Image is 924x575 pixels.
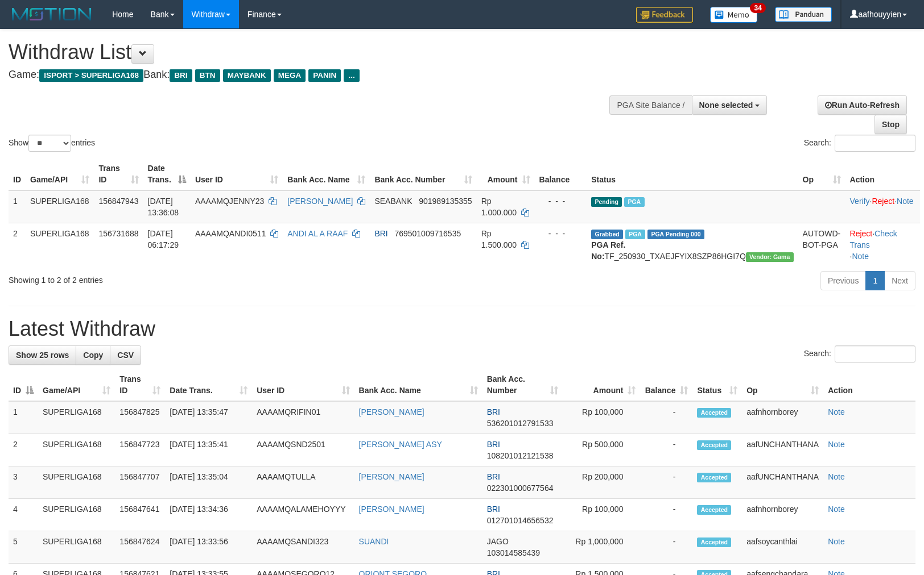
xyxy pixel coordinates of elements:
td: 5 [9,531,38,564]
td: TF_250930_TXAEJFYIX8SZP86HGI7Q [587,223,798,266]
a: Note [897,197,914,206]
td: Rp 200,000 [563,466,641,499]
th: Bank Acc. Number: activate to sort column ascending [370,158,476,190]
td: - [640,401,692,434]
td: 4 [9,499,38,531]
td: - [640,531,692,564]
a: ANDI AL A RAAF [287,229,348,238]
span: Marked by aafsengchandara [624,197,644,207]
span: Accepted [697,537,731,547]
a: Note [828,472,845,481]
td: 1 [9,401,38,434]
td: 156847707 [115,466,165,499]
td: [DATE] 13:33:56 [165,531,252,564]
span: MAYBANK [223,69,271,82]
b: PGA Ref. No: [591,240,625,261]
a: Show 25 rows [9,345,76,365]
th: Bank Acc. Number: activate to sort column ascending [482,369,563,401]
span: BRI [487,472,500,481]
th: Trans ID: activate to sort column ascending [115,369,165,401]
span: Accepted [697,505,731,515]
td: [DATE] 13:35:41 [165,434,252,466]
span: JAGO [487,537,509,546]
span: Copy 769501009716535 to clipboard [394,229,461,238]
span: PGA Pending [647,230,704,239]
span: ... [344,69,359,82]
a: Copy [76,345,110,365]
img: MOTION_logo.png [9,6,95,23]
label: Show entries [9,135,95,152]
a: Run Auto-Refresh [818,95,907,115]
a: Note [828,407,845,416]
th: Game/API: activate to sort column ascending [38,369,115,401]
th: Bank Acc. Name: activate to sort column ascending [354,369,482,401]
a: Verify [850,197,870,206]
th: Action [823,369,915,401]
span: 156847943 [98,197,138,206]
span: ISPORT > SUPERLIGA168 [39,69,143,82]
span: Copy [83,351,103,360]
th: Action [845,158,920,190]
div: Showing 1 to 2 of 2 entries [9,270,377,286]
span: Vendor URL: https://trx31.1velocity.biz [746,252,794,262]
td: Rp 100,000 [563,401,641,434]
a: Check Trans [850,229,897,249]
span: Grabbed [591,230,623,239]
td: · · [845,190,920,223]
td: SUPERLIGA168 [26,190,94,223]
a: Note [852,252,869,261]
img: panduan.png [775,7,832,22]
img: Button%20Memo.svg [710,7,758,23]
th: ID: activate to sort column descending [9,369,38,401]
span: AAAAMQANDI0511 [195,229,266,238]
td: SUPERLIGA168 [38,499,115,531]
span: CSV [117,351,134,360]
a: SUANDI [359,537,389,546]
span: Accepted [697,440,731,450]
span: BRI [487,505,500,514]
h1: Latest Withdraw [9,318,915,340]
a: Note [828,440,845,449]
td: Rp 100,000 [563,499,641,531]
th: User ID: activate to sort column ascending [191,158,283,190]
span: PANIN [308,69,341,82]
a: Next [884,271,915,290]
td: · · [845,223,920,266]
th: User ID: activate to sort column ascending [252,369,354,401]
td: AAAAMQTULLA [252,466,354,499]
td: SUPERLIGA168 [38,434,115,466]
td: SUPERLIGA168 [38,401,115,434]
td: - [640,499,692,531]
span: BRI [374,229,387,238]
a: Previous [820,271,866,290]
div: - - - [539,228,583,239]
a: [PERSON_NAME] [359,407,424,416]
span: Marked by aafromsomean [625,230,645,239]
td: aafnhornborey [742,401,823,434]
th: Balance [535,158,587,190]
th: Balance: activate to sort column ascending [640,369,692,401]
span: Copy 103014585439 to clipboard [487,548,540,557]
span: Accepted [697,408,731,418]
td: AAAAMQRIFIN01 [252,401,354,434]
td: [DATE] 13:35:04 [165,466,252,499]
a: Reject [850,229,873,238]
span: [DATE] 13:36:08 [148,197,179,217]
a: Note [828,505,845,514]
input: Search: [835,135,915,152]
td: Rp 500,000 [563,434,641,466]
label: Search: [804,135,915,152]
span: SEABANK [374,197,412,206]
div: PGA Site Balance / [609,95,691,115]
th: Trans ID: activate to sort column ascending [94,158,143,190]
th: Status: activate to sort column ascending [692,369,742,401]
td: 156847641 [115,499,165,531]
th: Game/API: activate to sort column ascending [26,158,94,190]
td: - [640,466,692,499]
td: 156847624 [115,531,165,564]
div: - - - [539,195,583,207]
span: Copy 108201012121538 to clipboard [487,451,554,460]
th: ID [9,158,26,190]
td: 156847825 [115,401,165,434]
td: AAAAMQALAMEHOYYY [252,499,354,531]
